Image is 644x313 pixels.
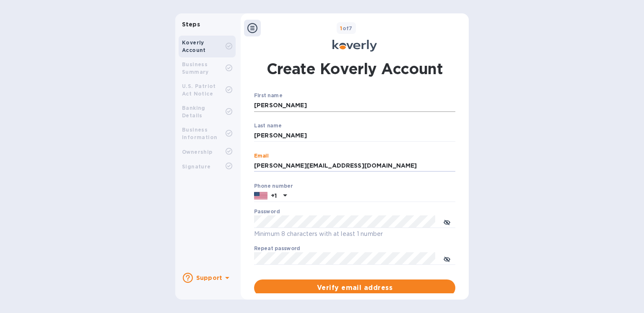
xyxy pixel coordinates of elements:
[182,21,200,28] b: Steps
[261,283,449,293] span: Verify email address
[254,129,455,142] input: Enter your last name
[254,99,455,112] input: Enter your first name
[340,25,342,31] span: 1
[254,246,300,251] label: Repeat password
[439,250,455,267] button: toggle password visibility
[182,163,211,170] b: Signature
[340,25,353,31] b: of 7
[182,127,217,140] b: Business Information
[439,213,455,230] button: toggle password visibility
[254,229,455,239] p: Minimum 8 characters with at least 1 number
[182,39,206,53] b: Koverly Account
[182,61,209,75] b: Business Summary
[182,83,216,97] b: U.S. Patriot Act Notice
[254,210,280,215] label: Password
[254,184,293,189] label: Phone number
[182,105,205,119] b: Banking Details
[267,58,443,79] h1: Create Koverly Account
[196,274,222,281] b: Support
[254,93,282,98] label: First name
[254,160,455,172] input: Email
[254,123,282,128] label: Last name
[254,153,269,158] label: Email
[254,191,267,200] img: US
[182,149,213,155] b: Ownership
[271,191,277,200] p: +1
[254,279,455,296] button: Verify email address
